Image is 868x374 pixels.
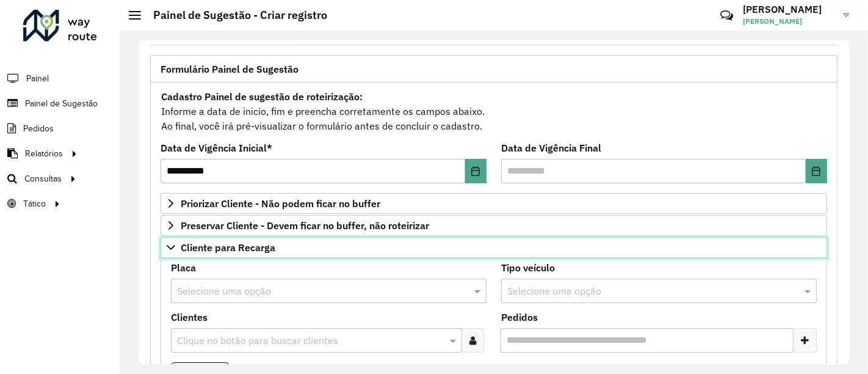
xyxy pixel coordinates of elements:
label: Data de Vigência Inicial [161,141,272,155]
span: Consultas [24,172,62,185]
div: Informe a data de inicio, fim e preencha corretamente os campos abaixo. Ao final, você irá pré-vi... [161,89,827,134]
label: Placa [171,260,196,275]
span: Pedidos [23,122,54,135]
label: Tipo veículo [501,260,555,275]
span: [PERSON_NAME] [743,16,834,27]
label: Pedidos [501,310,538,324]
span: Preservar Cliente - Devem ficar no buffer, não roteirizar [181,221,429,230]
a: Cliente para Recarga [161,237,827,258]
span: Relatórios [25,147,63,160]
button: Choose Date [806,159,827,183]
a: Contato Rápido [714,2,740,29]
strong: Cadastro Painel de sugestão de roteirização: [161,90,363,103]
h3: [PERSON_NAME] [743,4,834,15]
h2: Painel de Sugestão - Criar registro [141,9,327,22]
a: Preservar Cliente - Devem ficar no buffer, não roteirizar [161,215,827,236]
label: Data de Vigência Final [501,141,601,155]
span: Formulário Painel de Sugestão [161,64,298,74]
span: Priorizar Cliente - Não podem ficar no buffer [181,199,380,208]
span: Cliente para Recarga [181,243,275,252]
button: Choose Date [465,159,486,183]
span: Painel [26,72,49,85]
label: Clientes [171,310,208,324]
a: Priorizar Cliente - Não podem ficar no buffer [161,193,827,214]
span: Painel de Sugestão [25,97,98,110]
span: Tático [23,197,46,210]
